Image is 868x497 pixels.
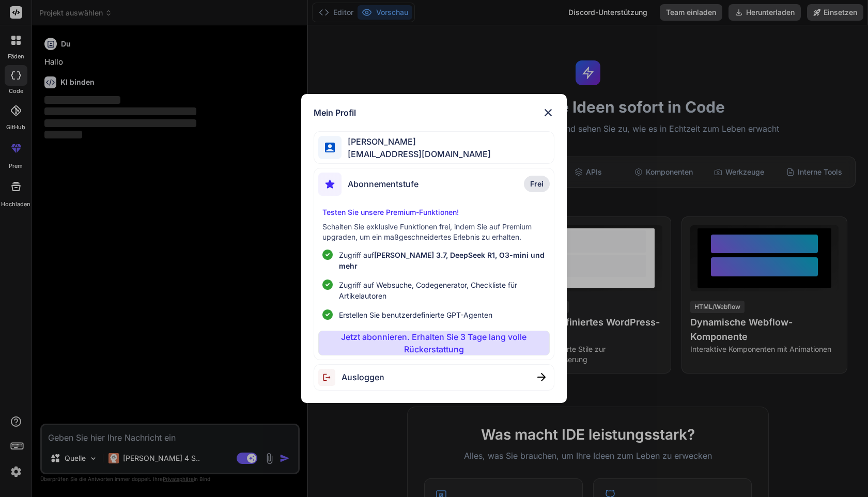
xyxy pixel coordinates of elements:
[318,331,549,355] button: Jetzt abonnieren. Erhalten Sie 3 Tage lang volle Rückerstattung
[322,208,459,216] font: Testen Sie unsere Premium-Funktionen!
[318,369,342,386] img: ausloggen
[339,251,374,259] font: Zugriff auf
[339,281,517,300] font: Zugriff auf Websuche, Codegenerator, Checkliste für Artikelautoren
[339,310,492,319] font: Erstellen Sie benutzerdefinierte GPT-Agenten
[341,332,526,354] font: Jetzt abonnieren. Erhalten Sie 3 Tage lang volle Rückerstattung
[542,106,554,119] img: schließen
[322,250,333,260] img: Checkliste
[537,373,546,381] img: schließen
[325,143,335,152] img: Profil
[318,173,342,196] img: Abonnement
[348,136,416,147] font: [PERSON_NAME]
[339,251,545,270] font: [PERSON_NAME] 3.7, DeepSeek R1, O3-mini und mehr
[314,107,356,118] font: Mein Profil
[530,179,544,188] font: Frei
[322,222,532,241] font: Schalten Sie exklusive Funktionen frei, indem Sie auf Premium upgraden, um ein maßgeschneidertes ...
[342,372,384,382] font: Ausloggen
[348,149,491,159] font: [EMAIL_ADDRESS][DOMAIN_NAME]
[322,279,333,290] img: Checkliste
[322,309,333,320] img: Checkliste
[348,179,419,189] font: Abonnementstufe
